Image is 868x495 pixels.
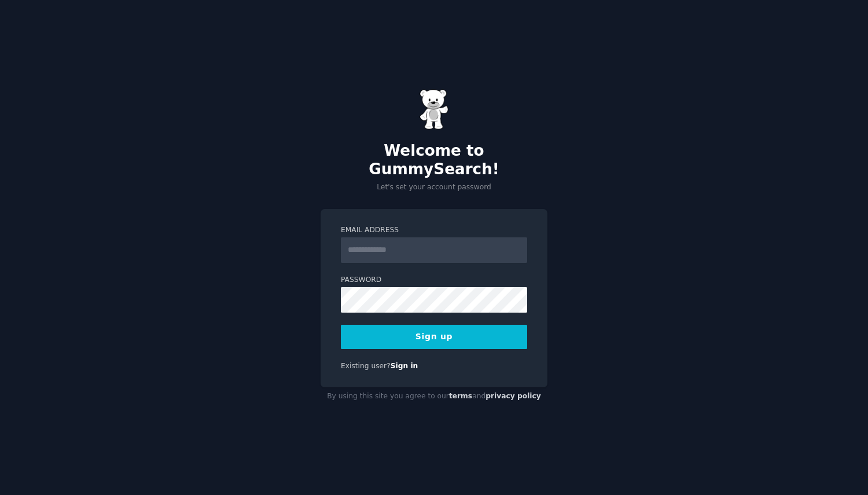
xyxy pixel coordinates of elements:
[420,89,448,130] img: Gummy Bear
[321,182,547,193] p: Let's set your account password
[486,392,541,400] a: privacy policy
[321,142,547,178] h2: Welcome to GummySearch!
[341,275,527,285] label: Password
[321,387,547,406] div: By using this site you agree to our and
[391,362,418,370] a: Sign in
[341,225,527,236] label: Email Address
[341,325,527,349] button: Sign up
[341,362,391,370] span: Existing user?
[449,392,472,400] a: terms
